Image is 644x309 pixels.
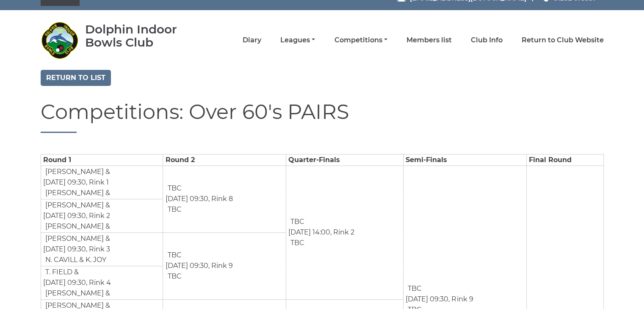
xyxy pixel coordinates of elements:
[43,288,111,299] td: [PERSON_NAME] &
[41,154,163,166] td: Round 1
[41,232,163,266] td: [DATE] 09:30, Rink 3
[41,21,79,59] img: Dolphin Indoor Bowls Club
[243,36,261,45] a: Diary
[41,266,163,299] td: [DATE] 09:30, Rink 4
[163,232,286,299] td: [DATE] 09:30, Rink 9
[43,254,107,265] td: N. CAVILL & K. JOY
[522,36,604,45] a: Return to Club Website
[334,36,387,45] a: Competitions
[471,36,503,45] a: Club Info
[165,183,182,194] td: TBC
[43,166,111,177] td: [PERSON_NAME] &
[404,154,527,166] td: Semi-Finals
[165,250,182,261] td: TBC
[527,154,603,166] td: Final Round
[286,154,404,166] td: Quarter-Finals
[43,221,111,232] td: [PERSON_NAME] &
[163,166,286,232] td: [DATE] 09:30, Rink 8
[43,233,111,244] td: [PERSON_NAME] &
[163,154,286,166] td: Round 2
[43,188,111,199] td: [PERSON_NAME] &
[41,199,163,232] td: [DATE] 09:30, Rink 2
[406,36,452,45] a: Members list
[85,23,202,49] div: Dolphin Indoor Bowls Club
[43,267,79,278] td: T. FIELD &
[41,70,111,86] a: Return to list
[43,200,111,211] td: [PERSON_NAME] &
[406,283,422,294] td: TBC
[286,166,404,299] td: [DATE] 14:00, Rink 2
[41,101,604,133] h1: Competitions: Over 60's PAIRS
[165,204,182,215] td: TBC
[288,237,305,248] td: TBC
[288,216,305,227] td: TBC
[41,166,163,199] td: [DATE] 09:30, Rink 1
[165,271,182,282] td: TBC
[280,36,315,45] a: Leagues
